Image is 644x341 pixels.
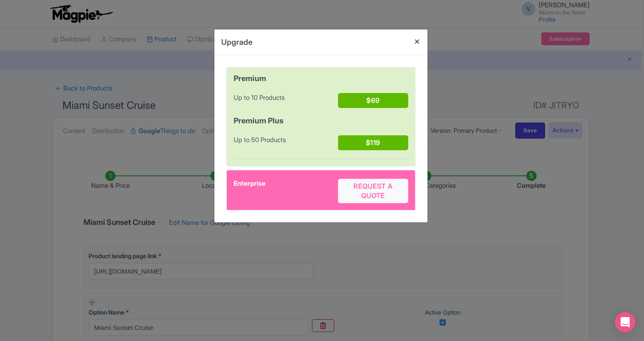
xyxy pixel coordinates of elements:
span: Request a quote [353,182,392,199]
button: Close [407,29,427,54]
h4: Premium [234,74,408,83]
div: Open Intercom Messenger [615,312,635,332]
a: $119 [338,135,408,150]
div: Up to 50 Products [234,135,338,154]
a: $69 [338,93,408,108]
button: Request a quote [338,179,408,203]
h4: Upgrade [221,36,252,48]
h4: Premium Plus [234,117,408,125]
div: Enterprise [234,179,338,203]
div: Up to 10 Products [234,93,338,111]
